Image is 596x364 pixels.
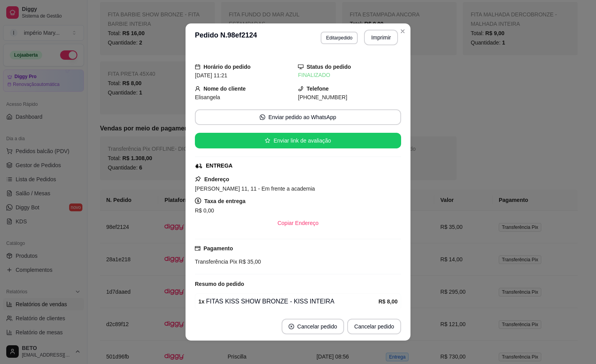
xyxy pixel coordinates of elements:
[204,198,246,204] strong: Taxa de entrega
[198,298,205,305] strong: 1 x
[271,215,325,231] button: Copiar Endereço
[195,86,200,91] span: user
[347,319,401,334] button: Cancelar pedido
[282,319,344,334] button: close-circleCancelar pedido
[195,176,201,182] span: pushpin
[298,94,347,100] span: [PHONE_NUMBER]
[203,86,246,92] strong: Nome do cliente
[195,207,214,214] span: R$ 0,00
[364,30,398,45] button: Imprimir
[195,281,244,287] strong: Resumo do pedido
[260,114,265,120] span: whats-app
[195,133,401,148] button: starEnviar link de avaliação
[378,298,398,305] strong: R$ 8,00
[203,64,251,70] strong: Horário do pedido
[195,246,200,251] span: credit-card
[195,186,315,192] span: [PERSON_NAME] 11, 11 - Em frente a academia
[307,86,329,92] strong: Telefone
[195,64,200,70] span: calendar
[206,162,232,170] div: ENTREGA
[307,64,351,70] strong: Status do pedido
[298,86,303,91] span: phone
[195,94,220,100] span: Elisangela
[195,30,257,45] h3: Pedido N. 98ef2124
[237,259,261,265] span: R$ 35,00
[289,324,294,329] span: close-circle
[298,64,303,70] span: desktop
[396,25,409,37] button: Close
[265,138,270,143] span: star
[203,245,233,252] strong: Pagamento
[298,71,401,79] div: FINALIZADO
[204,176,229,182] strong: Endereço
[195,259,237,265] span: Transferência Pix
[195,198,201,204] span: dollar
[198,297,378,306] div: FITAS KISS SHOW BRONZE - KISS INTEIRA
[195,109,401,125] button: whats-appEnviar pedido ao WhatsApp
[321,32,358,44] button: Editarpedido
[195,72,227,79] span: [DATE] 11:21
